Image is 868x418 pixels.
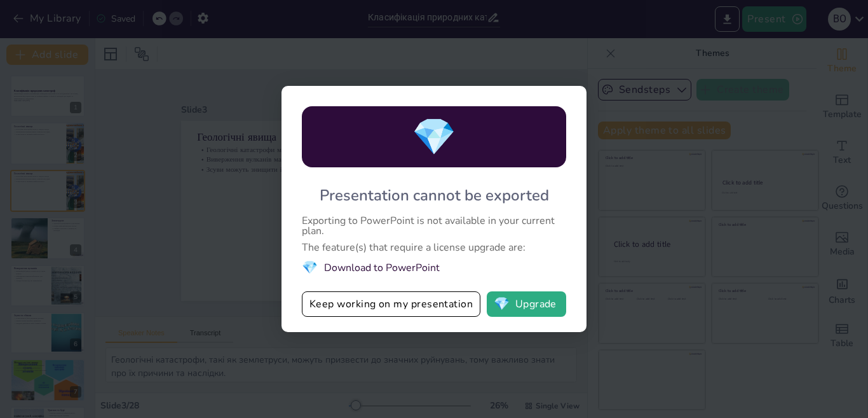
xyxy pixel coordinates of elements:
div: Exporting to PowerPoint is not available in your current plan. [302,216,566,236]
button: Keep working on my presentation [302,291,480,317]
li: Download to PowerPoint [302,259,566,276]
span: diamond [302,259,318,276]
div: The feature(s) that require a license upgrade are: [302,242,566,253]
button: diamondUpgrade [487,291,566,317]
span: diamond [494,298,510,310]
div: Presentation cannot be exported [320,185,549,206]
span: diamond [412,113,456,162]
